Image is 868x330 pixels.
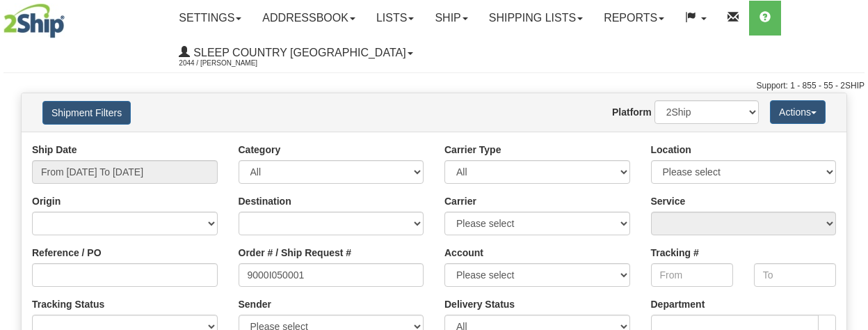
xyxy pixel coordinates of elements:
input: From [651,263,733,287]
a: Sleep Country [GEOGRAPHIC_DATA] 2044 / [PERSON_NAME] [168,36,423,70]
label: Account [444,246,483,260]
label: Sender [239,297,271,311]
label: Ship Date [32,143,77,157]
input: To [754,263,836,287]
label: Delivery Status [444,297,515,311]
label: Carrier [444,194,476,208]
label: Service [651,194,686,208]
label: Order # / Ship Request # [239,246,352,260]
a: Addressbook [252,1,366,36]
a: Reports [593,1,675,36]
label: Location [651,143,691,157]
label: Department [651,297,705,311]
a: Settings [168,1,252,36]
div: Support: 1 - 855 - 55 - 2SHIP [3,80,865,92]
label: Origin [32,194,61,208]
span: Sleep Country [GEOGRAPHIC_DATA] [190,47,405,58]
label: Tracking # [651,246,699,260]
a: Shipping lists [479,1,593,36]
span: 2044 / [PERSON_NAME] [179,56,283,70]
label: Platform [612,105,652,119]
label: Carrier Type [444,143,501,157]
label: Destination [239,194,291,208]
label: Category [239,143,281,157]
a: Ship [424,1,478,36]
button: Actions [770,100,826,124]
img: logo2044.jpg [3,3,65,38]
label: Reference / PO [32,246,102,260]
button: Shipment Filters [42,101,131,125]
iframe: chat widget [836,94,867,236]
label: Tracking Status [32,297,104,311]
a: Lists [366,1,424,36]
